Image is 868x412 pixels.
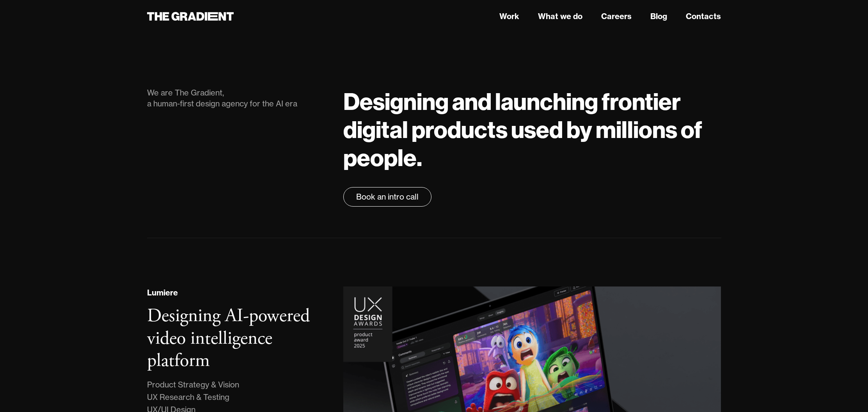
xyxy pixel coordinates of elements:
[686,11,721,22] a: Contacts
[147,87,328,109] div: We are The Gradient, a human-first design agency for the AI era
[538,11,582,22] a: What we do
[343,187,431,207] a: Book an intro call
[650,11,667,22] a: Blog
[147,287,178,299] div: Lumiere
[343,87,721,172] h1: Designing and launching frontier digital products used by millions of people.
[601,11,632,22] a: Careers
[147,304,310,373] h3: Designing AI-powered video intelligence platform
[499,11,519,22] a: Work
